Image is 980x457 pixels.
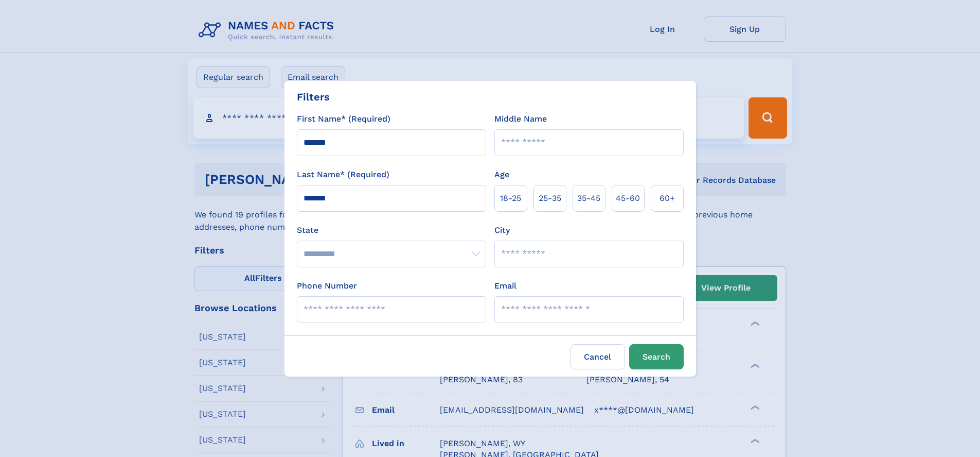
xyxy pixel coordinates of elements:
label: Middle Name [494,113,547,125]
span: 60+ [660,192,675,205]
label: Last Name* (Required) [297,168,389,181]
div: Filters [297,89,330,105]
label: State [297,224,486,236]
button: Search [629,344,684,369]
label: Cancel [571,344,625,369]
span: 18‑25 [500,192,521,205]
label: First Name* (Required) [297,113,390,125]
label: Email [494,280,516,292]
span: 45‑60 [616,192,640,205]
label: Phone Number [297,280,357,292]
label: Age [494,168,509,181]
label: City [494,224,510,236]
span: 35‑45 [577,192,600,205]
span: 25‑35 [539,192,561,205]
